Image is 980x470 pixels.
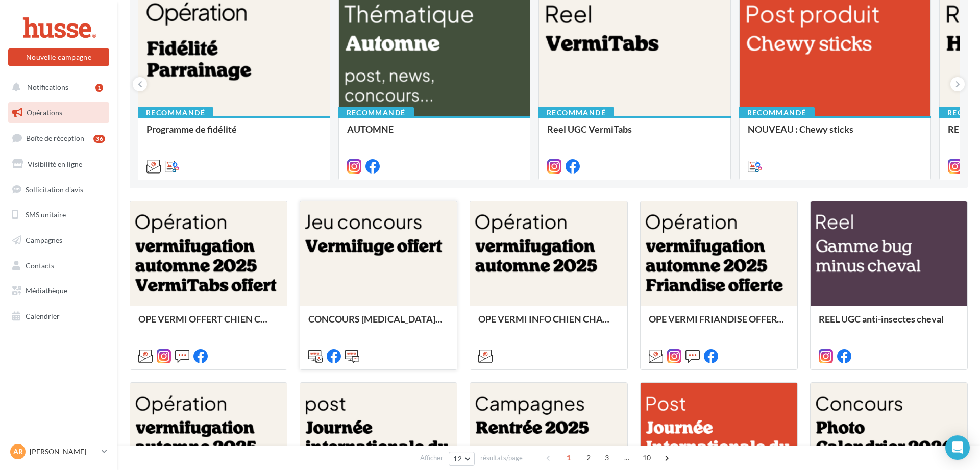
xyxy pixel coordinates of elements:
div: REEL UGC anti-insectes cheval [819,314,959,334]
div: OPE VERMI INFO CHIEN CHAT AUTOMNE [478,314,619,334]
span: ... [619,450,635,466]
span: Contacts [26,261,54,270]
a: Médiathèque [6,280,111,302]
div: Reel UGC VermiTabs [547,124,722,144]
button: Notifications 1 [6,77,107,98]
span: 10 [639,450,655,466]
span: 2 [580,450,597,466]
a: SMS unitaire [6,204,111,226]
span: SMS unitaire [26,210,66,219]
span: Sollicitation d'avis [26,185,83,193]
span: 12 [453,455,462,463]
a: Campagnes [6,230,111,251]
div: Open Intercom Messenger [945,435,970,460]
a: Opérations [6,102,111,123]
div: Recommandé [538,107,614,118]
span: AR [13,447,23,457]
span: résultats/page [480,453,523,463]
a: Sollicitation d'avis [6,179,111,201]
a: Visibilité en ligne [6,154,111,175]
span: Opérations [27,108,62,117]
div: NOUVEAU : Chewy sticks [748,124,923,144]
a: Boîte de réception36 [6,127,111,149]
span: Campagnes [26,236,62,244]
button: 12 [449,452,475,466]
div: Recommandé [338,107,414,118]
span: 1 [560,450,577,466]
div: Programme de fidélité [146,124,322,144]
span: Afficher [420,453,443,463]
p: [PERSON_NAME] [30,447,97,457]
span: Visibilité en ligne [28,160,82,168]
span: Notifications [27,83,68,91]
span: Médiathèque [26,286,67,295]
div: CONCOURS [MEDICAL_DATA] OFFERT AUTOMNE 2025 [308,314,449,334]
button: Nouvelle campagne [8,48,109,66]
div: Recommandé [138,107,213,118]
div: 36 [93,135,105,143]
div: OPE VERMI FRIANDISE OFFERTE CHIEN CHAT AUTOMNE [649,314,789,334]
div: AUTOMNE [347,124,522,144]
span: 3 [599,450,615,466]
span: Boîte de réception [26,134,84,142]
div: 1 [95,84,103,92]
span: Calendrier [26,312,60,320]
div: OPE VERMI OFFERT CHIEN CHAT AUTOMNE [138,314,279,334]
div: Recommandé [739,107,815,118]
a: Contacts [6,255,111,277]
a: Calendrier [6,306,111,327]
a: AR [PERSON_NAME] [8,442,109,461]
